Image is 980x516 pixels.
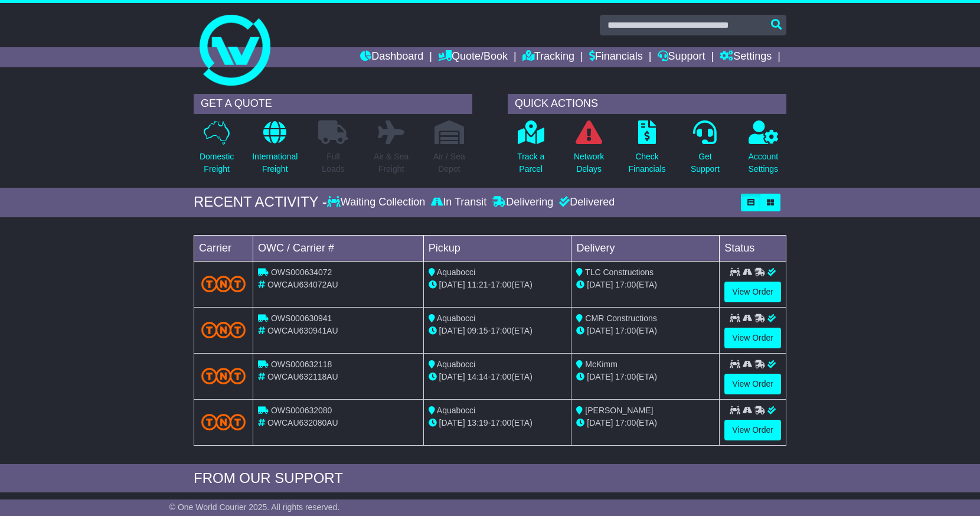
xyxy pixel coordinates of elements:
span: [DATE] [439,418,465,427]
div: - (ETA) [429,371,567,383]
span: © One World Courier 2025. All rights reserved. [169,502,340,512]
span: OWS000630941 [271,313,332,323]
div: - (ETA) [429,279,567,291]
td: Carrier [194,235,253,261]
a: NetworkDelays [573,120,605,182]
span: McKimm [585,360,617,369]
span: 11:21 [468,280,488,289]
span: Aquabocci [437,313,475,323]
span: 17:00 [491,418,511,427]
span: [DATE] [587,280,613,289]
a: View Order [724,328,781,348]
div: Waiting Collection [327,196,428,209]
img: TNT_Domestic.png [201,322,246,338]
span: [DATE] [439,326,465,335]
span: [DATE] [587,326,613,335]
p: Full Loads [318,151,348,175]
img: TNT_Domestic.png [201,414,246,430]
td: OWC / Carrier # [253,235,424,261]
div: Delivered [556,196,615,209]
span: [DATE] [587,372,613,381]
div: QUICK ACTIONS [508,94,786,114]
p: Air & Sea Freight [374,151,409,175]
a: Financials [589,47,643,67]
span: Aquabocci [437,360,475,369]
a: AccountSettings [748,120,779,182]
a: InternationalFreight [251,120,298,182]
p: Check Financials [629,151,666,175]
span: 17:00 [491,326,511,335]
a: Quote/Book [438,47,508,67]
div: FROM OUR SUPPORT [194,470,786,487]
a: View Order [724,282,781,302]
div: (ETA) [576,417,714,429]
span: Aquabocci [437,267,475,277]
span: 17:00 [491,280,511,289]
span: OWCAU630941AU [267,326,338,335]
div: RECENT ACTIVITY - [194,194,327,211]
span: OWS000632118 [271,360,332,369]
a: DomesticFreight [199,120,234,182]
p: Domestic Freight [200,151,234,175]
div: (ETA) [576,325,714,337]
a: Support [658,47,705,67]
a: Settings [720,47,772,67]
img: TNT_Domestic.png [201,368,246,384]
span: [DATE] [439,280,465,289]
span: 13:19 [468,418,488,427]
div: (ETA) [576,371,714,383]
span: OWS000632080 [271,406,332,415]
span: [DATE] [587,418,613,427]
span: OWCAU634072AU [267,280,338,289]
span: 17:00 [491,372,511,381]
span: 17:00 [615,372,636,381]
div: (ETA) [576,279,714,291]
div: - (ETA) [429,325,567,337]
a: View Order [724,374,781,394]
div: GET A QUOTE [194,94,472,114]
a: View Order [724,420,781,440]
a: GetSupport [690,120,720,182]
div: - (ETA) [429,417,567,429]
td: Status [720,235,786,261]
span: 17:00 [615,418,636,427]
p: Get Support [691,151,720,175]
td: Pickup [423,235,571,261]
p: Account Settings [749,151,779,175]
span: 17:00 [615,326,636,335]
span: [PERSON_NAME] [585,406,653,415]
span: OWCAU632118AU [267,372,338,381]
span: 17:00 [615,280,636,289]
div: Delivering [489,196,556,209]
span: 14:14 [468,372,488,381]
div: In Transit [428,196,489,209]
p: International Freight [252,151,298,175]
a: Dashboard [360,47,423,67]
span: [DATE] [439,372,465,381]
span: CMR Constructions [585,313,656,323]
p: Track a Parcel [517,151,544,175]
span: OWS000634072 [271,267,332,277]
span: Aquabocci [437,406,475,415]
img: TNT_Domestic.png [201,276,246,292]
span: TLC Constructions [585,267,654,277]
a: Tracking [522,47,574,67]
a: Track aParcel [517,120,545,182]
span: 09:15 [468,326,488,335]
td: Delivery [571,235,720,261]
a: CheckFinancials [628,120,667,182]
p: Air / Sea Depot [433,151,465,175]
span: OWCAU632080AU [267,418,338,427]
p: Network Delays [574,151,604,175]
